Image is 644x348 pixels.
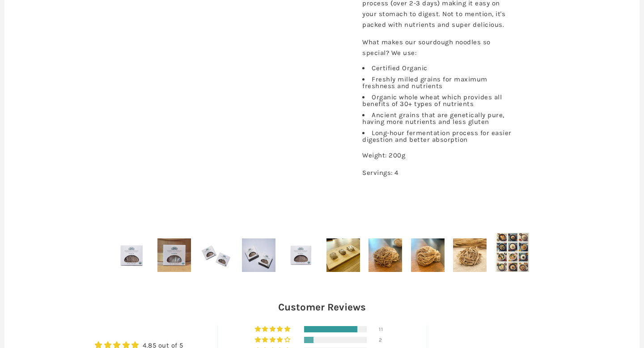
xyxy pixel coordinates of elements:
div: 85% (11) reviews with 5 star rating [255,326,292,332]
div: 15% (2) reviews with 4 star rating [255,337,292,343]
p: Servings: 4 [362,167,514,178]
img: Organic Ancient Grain Sourdough Noodles [326,238,360,272]
li: Ancient grains that are genetically pure, having more nutrients and less gluten [362,112,514,125]
div: 11 [379,326,390,332]
img: Organic Ancient Grain Sourdough Noodles [157,238,191,272]
li: Long-hour fermentation process for easier digestion and better absorption [362,130,514,143]
li: Freshly milled grains for maximum freshness and nutrients [362,76,514,89]
img: Organic Ancient Grain Sourdough Noodles [242,238,275,272]
img: Organic Ancient Grain Sourdough Noodles [496,233,529,272]
img: Organic Ancient Grain Sourdough Noodles [115,238,148,272]
h2: Customer Reviews [61,300,583,314]
img: Organic Ancient Grain Sourdough Noodles [284,238,318,272]
img: Organic Ancient Grain Sourdough Noodles [453,238,487,272]
img: Organic Ancient Grain Sourdough Noodles [369,238,402,272]
li: Certified Organic [362,65,514,72]
li: Organic whole wheat which provides all benefits of 30+ types of nutrients [362,94,514,107]
img: Organic Ancient Grain Sourdough Noodles [199,238,233,272]
p: What makes our sourdough noodles so special? We use: [362,37,514,58]
img: Organic Ancient Grain Sourdough Noodles [411,238,445,272]
p: Weight: 200g [362,150,514,161]
div: 2 [379,337,390,343]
